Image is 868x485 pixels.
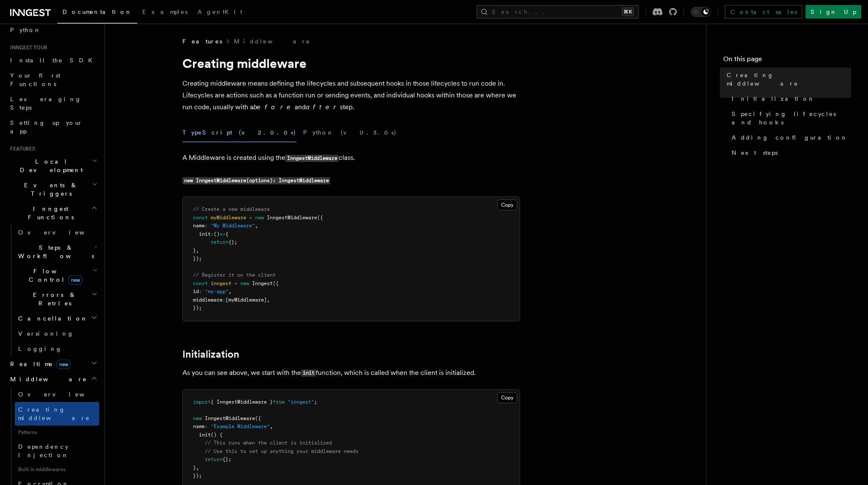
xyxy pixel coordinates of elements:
span: Features [7,145,35,152]
span: AgentKit [198,8,242,15]
button: Realtimenew [7,356,99,372]
a: Examples [137,3,193,23]
span: const [193,280,208,286]
span: "My Middleware" [211,223,255,229]
span: } [193,248,196,253]
a: Sign Up [806,5,861,19]
a: Install the SDK [7,53,99,68]
button: TypeScript (v2.0.0+) [182,123,296,142]
span: = [234,280,237,286]
span: Inngest tour [7,44,47,51]
span: Leveraging Steps [10,96,81,111]
span: Logging [18,345,62,352]
span: new [57,360,71,369]
span: "inngest" [288,399,314,405]
span: "my-app" [205,288,228,294]
p: A Middleware is created using the class. [182,152,520,164]
span: Inngest Functions [7,205,91,221]
span: Events & Triggers [7,181,92,198]
span: , [228,288,231,294]
button: Middleware [7,372,99,387]
button: Search...⌘K [477,5,639,19]
span: new [68,275,82,285]
button: Local Development [7,154,99,178]
span: inngest [211,280,231,286]
span: const [193,215,208,221]
span: Local Development [7,157,92,174]
span: Steps & Workflows [15,243,94,260]
span: Built-in middlewares [15,463,99,476]
span: id [193,288,199,294]
span: init [199,432,211,438]
a: Overview [15,225,99,240]
span: { InngestMiddleware } [211,399,273,405]
span: import [193,399,211,405]
span: : [222,297,225,303]
button: Errors & Retries [15,287,99,311]
span: Dependency Injection [18,443,69,458]
kbd: ⌘K [622,8,634,16]
span: Patterns [15,426,99,439]
span: from [273,399,285,405]
a: Logging [15,341,99,356]
a: Adding configuration [728,130,851,145]
span: {}; [228,239,237,245]
span: = [249,215,252,221]
h1: Creating middleware [182,56,520,71]
span: // Use this to set up anything your middleware needs [205,448,358,454]
button: Events & Triggers [7,178,99,201]
span: }); [193,256,202,261]
span: : [205,423,208,429]
button: Python (v0.3.0+) [303,123,397,142]
p: Creating middleware means defining the lifecycles and subsequent hooks in those lifecycles to run... [182,78,520,113]
span: Your first Functions [10,72,60,87]
span: , [196,248,199,253]
a: Versioning [15,326,99,341]
span: Adding configuration [732,133,848,142]
span: [myMiddleware] [225,297,267,303]
code: init [301,369,316,377]
span: : [205,223,208,229]
span: Specifying lifecycles and hooks [732,110,851,127]
span: , [196,465,199,471]
button: Copy [497,199,517,210]
button: Copy [497,392,517,403]
button: Flow Controlnew [15,264,99,287]
span: Inngest [252,280,273,286]
a: Initialization [728,91,851,106]
a: Overview [15,387,99,402]
span: Python [10,27,41,33]
span: Initialization [732,94,815,103]
span: return [205,456,222,462]
span: "Example Middleware" [211,423,270,429]
span: Cancellation [15,314,88,323]
span: Errors & Retries [15,291,92,307]
a: AgentKit [193,3,247,23]
div: Inngest Functions [7,225,99,356]
button: Cancellation [15,311,99,326]
span: new [240,280,249,286]
span: }); [193,305,202,311]
a: Next steps [728,145,851,160]
span: : [211,231,214,237]
span: , [255,223,258,229]
a: Documentation [57,3,137,24]
a: Dependency Injection [15,439,99,463]
em: before [253,103,295,111]
a: Creating middleware [15,402,99,426]
span: => [220,231,225,237]
span: }); [193,473,202,479]
button: Toggle dark mode [691,7,711,17]
span: ; [314,399,317,405]
code: new InngestMiddleware(options): InngestMiddleware [182,177,330,184]
button: Inngest Functions [7,201,99,225]
a: Middleware [234,37,311,46]
span: Examples [142,8,187,15]
span: return [211,239,228,245]
code: InngestMiddleware [285,155,339,162]
span: ({ [273,280,279,286]
span: name [193,423,205,429]
span: Realtime [7,360,71,368]
span: Creating middleware [727,71,851,88]
a: Specifying lifecycles and hooks [728,106,851,130]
